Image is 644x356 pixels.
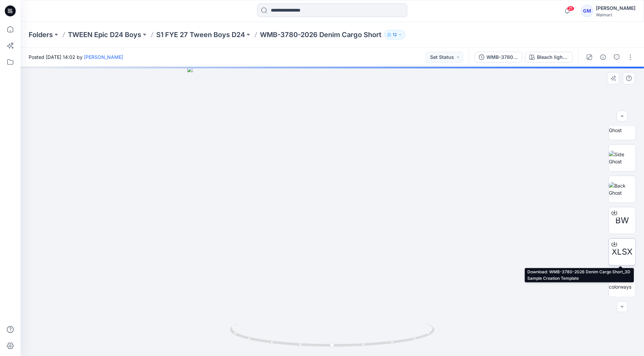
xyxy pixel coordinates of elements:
[29,30,53,39] a: Folders
[84,54,123,60] a: [PERSON_NAME]
[596,4,635,12] div: [PERSON_NAME]
[609,182,635,196] img: Back Ghost
[384,30,405,39] button: 12
[29,53,123,61] span: Posted [DATE] 14:02 by
[474,52,522,63] button: WMB-3780-2026 Denim Cargo Short_Full Colorway
[615,214,629,227] span: BW
[609,276,635,290] img: All colorways
[596,12,635,17] div: Walmart
[68,30,141,39] a: TWEEN Epic D24 Boys
[525,52,573,63] button: Bleach lightT wash
[393,31,397,38] p: 12
[260,30,381,39] p: WMB-3780-2026 Denim Cargo Short
[612,246,633,258] span: XLSX
[609,151,635,165] img: Side Ghost
[581,5,593,17] div: GM
[486,53,518,61] div: WMB-3780-2026 Denim Cargo Short_Full Colorway
[537,53,568,61] div: Bleach lightT wash
[156,30,245,39] a: S1 FYE 27 Tween Boys D24
[609,119,635,134] img: Front Ghost
[598,52,609,63] button: Details
[567,6,574,11] span: 21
